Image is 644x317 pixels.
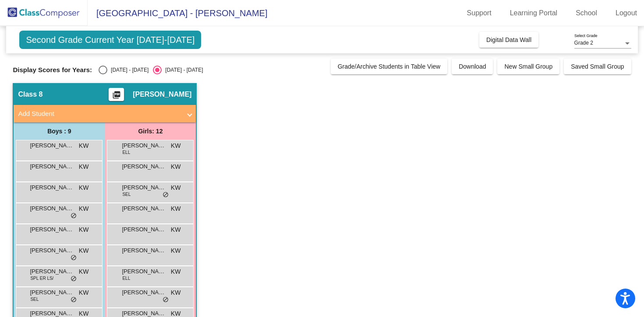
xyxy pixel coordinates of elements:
span: do_not_disturb_alt [71,296,77,303]
span: [PERSON_NAME] [30,225,74,234]
button: Download [452,59,493,74]
button: Grade/Archive Students in Table View [331,59,448,74]
span: [GEOGRAPHIC_DATA] - [PERSON_NAME] [88,6,267,20]
span: KW [79,288,89,297]
mat-radio-group: Select an option [99,66,203,74]
span: [PERSON_NAME] [122,141,166,150]
span: [PERSON_NAME] [PERSON_NAME] [30,162,74,171]
span: New Small Group [504,63,552,70]
span: [PERSON_NAME] [30,246,74,255]
span: [PERSON_NAME] [122,183,166,192]
span: KW [171,225,181,234]
span: Download [459,63,486,70]
span: KW [171,183,181,192]
mat-expansion-panel-header: Add Student [14,105,196,122]
span: do_not_disturb_alt [71,275,77,282]
a: School [569,6,604,20]
div: [DATE] - [DATE] [162,66,203,74]
span: KW [79,141,89,150]
div: [DATE] - [DATE] [107,66,149,74]
span: KW [171,141,181,150]
span: [PERSON_NAME] [122,246,166,255]
span: do_not_disturb_alt [163,296,169,303]
div: Boys : 9 [14,122,105,140]
span: KW [171,246,181,255]
span: Grade 2 [574,40,593,46]
span: KW [171,288,181,297]
span: KW [171,204,181,213]
span: [PERSON_NAME] [30,183,74,192]
mat-icon: picture_as_pdf [111,91,122,103]
span: ELL [122,275,130,282]
div: Girls: 12 [105,122,196,140]
span: Second Grade Current Year [DATE]-[DATE] [19,31,201,49]
span: KW [79,183,89,192]
span: Display Scores for Years: [13,66,92,74]
span: KW [79,267,89,276]
span: do_not_disturb_alt [163,192,169,199]
button: Saved Small Group [564,59,631,74]
a: Learning Portal [503,6,565,20]
span: [PERSON_NAME] [133,90,191,99]
span: [PERSON_NAME] [30,288,74,297]
span: [PERSON_NAME] [122,162,166,171]
span: ELL [122,149,130,156]
span: [PERSON_NAME] [122,267,166,276]
span: [PERSON_NAME] [30,204,74,213]
button: Print Students Details [109,88,124,101]
span: [PERSON_NAME] [30,267,74,276]
button: New Small Group [497,59,559,74]
span: KW [171,162,181,171]
mat-panel-title: Add Student [18,109,181,119]
a: Logout [609,6,644,20]
span: KW [79,225,89,234]
span: KW [79,204,89,213]
span: [PERSON_NAME] [30,141,74,150]
span: Digital Data Wall [486,36,531,43]
a: Support [460,6,499,20]
span: do_not_disturb_alt [71,254,77,261]
span: [PERSON_NAME] [122,225,166,234]
span: KW [79,246,89,255]
span: [PERSON_NAME] [122,288,166,297]
span: [PERSON_NAME] [122,204,166,213]
span: SEL [122,191,131,198]
span: Grade/Archive Students in Table View [338,63,441,70]
span: SPL ER LS/ [30,275,53,282]
span: SEL [30,296,39,303]
span: do_not_disturb_alt [71,212,77,219]
span: Class 8 [18,90,42,99]
button: Digital Data Wall [479,32,538,48]
span: KW [171,267,181,276]
span: KW [79,162,89,171]
span: Saved Small Group [571,63,624,70]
